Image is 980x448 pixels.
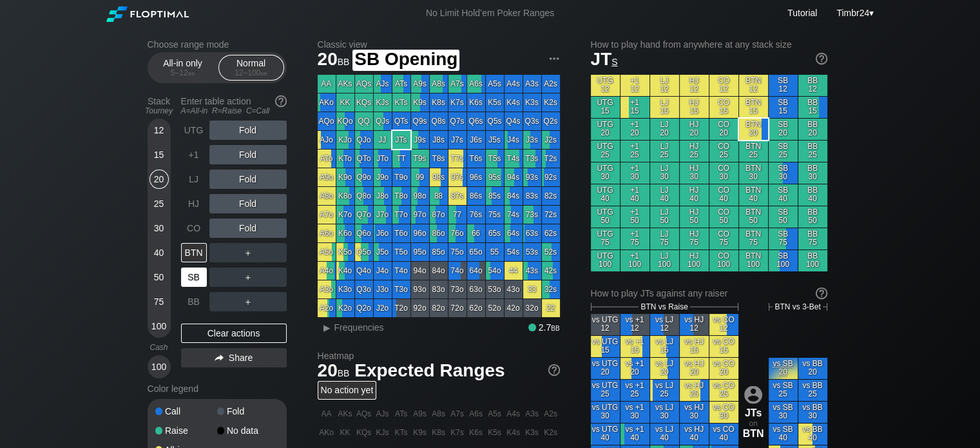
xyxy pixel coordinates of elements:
div: J4o [374,262,392,280]
span: 20 [316,50,352,71]
div: UTG 40 [591,184,620,206]
div: AKs [336,75,354,93]
div: 95o [411,243,429,261]
div: 82o [430,299,448,317]
div: ＋ [209,268,287,287]
div: K8o [336,187,354,205]
div: 54o [486,262,504,280]
div: 72o [448,299,466,317]
h2: Choose range mode [148,39,287,50]
div: UTG 12 [591,75,620,96]
div: KTs [392,93,410,112]
div: 53o [486,280,504,298]
img: Floptimal logo [106,6,189,22]
span: bb [188,68,195,77]
div: K3o [336,280,354,298]
div: BB 20 [798,119,827,140]
div: T5s [486,150,504,168]
div: CO 25 [709,141,738,162]
div: QTo [355,150,373,168]
div: Q6o [355,224,373,242]
div: T8o [392,187,410,205]
img: ellipsis.fd386fe8.svg [547,52,561,66]
div: Fold [217,407,279,416]
div: KTo [336,150,354,168]
div: K2s [542,93,560,112]
div: +1 30 [620,162,649,184]
div: T7s [448,150,466,168]
div: A5s [486,75,504,93]
div: 53s [523,243,541,261]
div: 86o [430,224,448,242]
div: 40 [149,243,169,262]
div: HJ 40 [680,184,709,206]
div: JJ [374,131,392,149]
div: SB 40 [769,184,798,206]
div: +1 75 [620,228,649,249]
div: 92s [542,168,560,186]
div: 12 – 100 [224,68,278,77]
div: T2o [392,299,410,317]
div: A8o [318,187,336,205]
div: T9o [392,168,410,186]
div: 12 [149,121,169,140]
div: LJ 30 [650,162,679,184]
div: All-in only [153,55,213,80]
div: BTN 100 [739,250,768,271]
div: Q5s [486,112,504,130]
div: Q8o [355,187,373,205]
div: CO 30 [709,162,738,184]
div: K4s [504,93,523,112]
div: 62s [542,224,560,242]
div: How to play JTs against any raiser [591,288,827,298]
div: CO 50 [709,206,738,228]
div: CO 15 [709,97,738,118]
span: bb [338,54,350,68]
div: Q3s [523,112,541,130]
div: T9s [411,150,429,168]
div: KK [336,93,354,112]
div: J4s [504,131,523,149]
img: icon-avatar.b40e07d9.svg [744,385,762,404]
div: A9s [411,75,429,93]
div: 52s [542,243,560,261]
div: KQo [336,112,354,130]
div: 63o [467,280,485,298]
div: 94s [504,168,523,186]
div: 72s [542,206,560,224]
div: J2o [374,299,392,317]
img: help.32db89a4.svg [547,363,561,377]
div: 54s [504,243,523,261]
div: Normal [222,55,281,80]
div: Fold [209,194,287,213]
div: 94o [411,262,429,280]
div: 20 [149,170,169,189]
div: A2o [318,299,336,317]
div: KQs [355,93,373,112]
div: +1 50 [620,206,649,228]
div: A8s [430,75,448,93]
div: J6o [374,224,392,242]
div: 73o [448,280,466,298]
div: SB 30 [769,162,798,184]
div: Fold [209,145,287,164]
div: Fold [209,170,287,189]
div: 83o [430,280,448,298]
div: K7o [336,206,354,224]
div: T5o [392,243,410,261]
div: Fold [209,219,287,238]
div: 73s [523,206,541,224]
div: ATo [318,150,336,168]
div: Q9s [411,112,429,130]
div: UTG 20 [591,119,620,140]
div: UTG 15 [591,97,620,118]
div: J5s [486,131,504,149]
div: 75s [486,206,504,224]
div: 64o [467,262,485,280]
div: 44 [504,262,523,280]
div: A3s [523,75,541,93]
div: 95s [486,168,504,186]
div: BTN 25 [739,141,768,162]
div: K9o [336,168,354,186]
div: 98s [430,168,448,186]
